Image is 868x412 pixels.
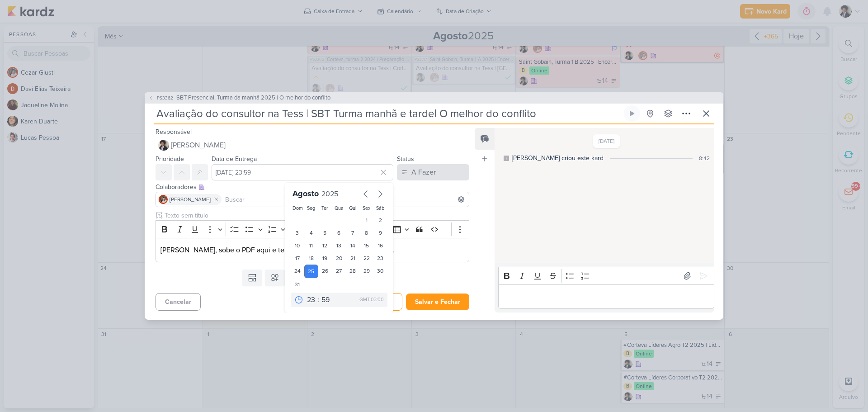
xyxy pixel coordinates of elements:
[318,252,332,265] div: 19
[171,140,226,151] span: [PERSON_NAME]
[332,239,346,252] div: 13
[373,239,387,252] div: 16
[156,293,201,311] button: Cancelar
[212,164,393,180] input: Select a date
[359,214,373,227] div: 1
[628,110,636,117] div: Ligar relógio
[318,227,332,239] div: 5
[373,227,387,239] div: 9
[292,189,319,199] span: Agosto
[359,239,373,252] div: 15
[498,267,714,284] div: Editor toolbar
[411,167,436,178] div: A Fazer
[346,239,360,252] div: 14
[156,137,469,153] button: [PERSON_NAME]
[223,194,467,205] input: Buscar
[373,252,387,265] div: 23
[318,265,332,278] div: 26
[348,205,358,212] div: Qui
[332,252,346,265] div: 20
[159,195,168,204] img: Cezar Giusti
[699,154,710,162] div: 8:42
[163,211,469,220] input: Texto sem título
[359,252,373,265] div: 22
[291,227,305,239] div: 3
[156,220,469,238] div: Editor toolbar
[291,278,305,291] div: 31
[373,214,387,227] div: 2
[512,153,604,163] div: [PERSON_NAME] criou este kard
[359,265,373,278] div: 29
[176,94,330,103] span: SBT Presencial, Turma da manhã 2025 | O melhor do conflito
[304,252,318,265] div: 18
[318,294,320,305] div: :
[406,294,469,310] button: Salvar e Fechar
[332,265,346,278] div: 27
[156,128,192,136] label: Responsável
[154,105,622,122] input: Kard Sem Título
[291,265,305,278] div: 24
[156,95,175,101] span: PS3362
[304,265,318,278] div: 25
[359,296,384,303] div: GMT-03:00
[498,284,714,309] div: Editor editing area: main
[346,227,360,239] div: 7
[158,140,169,151] img: Pedro Luahn Simões
[306,205,316,212] div: Seg
[156,155,184,163] label: Prioridade
[373,265,387,278] div: 30
[375,205,386,212] div: Sáb
[397,164,469,180] button: A Fazer
[346,265,360,278] div: 28
[156,182,469,192] div: Colaboradores
[291,239,305,252] div: 10
[359,227,373,239] div: 8
[292,205,303,212] div: Dom
[332,227,346,239] div: 6
[346,252,360,265] div: 21
[361,205,372,212] div: Sex
[170,195,211,204] span: [PERSON_NAME]
[397,155,414,163] label: Status
[156,238,469,263] div: Editor editing area: main
[320,205,330,212] div: Ter
[148,94,330,103] button: PS3362 SBT Presencial, Turma da manhã 2025 | O melhor do conflito
[304,239,318,252] div: 11
[291,252,305,265] div: 17
[160,245,464,256] p: [PERSON_NAME], sobe o PDF aqui e tem que fzr a avaliação nas 2 turmas.
[212,155,257,163] label: Data de Entrega
[334,205,344,212] div: Qua
[321,189,338,199] span: 2025
[318,239,332,252] div: 12
[304,227,318,239] div: 4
